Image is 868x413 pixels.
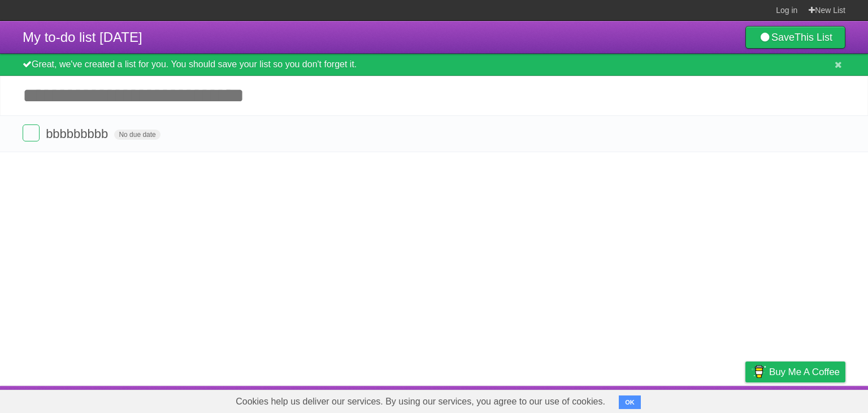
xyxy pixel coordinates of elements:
a: Privacy [731,389,760,410]
a: Terms [692,389,717,410]
a: About [595,389,619,410]
span: Buy me a coffee [769,362,840,382]
button: OK [619,395,641,409]
a: Developers [632,389,678,410]
a: Suggest a feature [774,389,845,410]
span: My to-do list [DATE] [23,29,142,45]
a: Buy me a coffee [745,362,845,382]
img: Buy me a coffee [751,362,766,381]
span: bbbbbbbbb [46,127,111,141]
span: No due date [114,130,160,140]
a: SaveThis List [745,26,845,49]
b: This List [795,32,832,43]
label: Done [23,124,40,141]
span: Cookies help us deliver our services. By using our services, you agree to our use of cookies. [224,390,617,413]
